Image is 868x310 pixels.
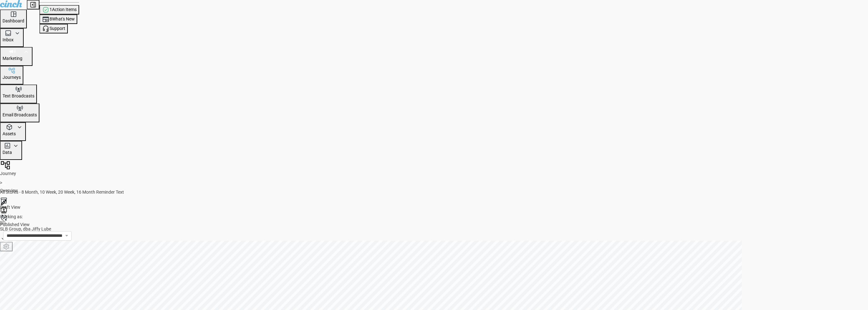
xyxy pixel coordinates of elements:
p: Email Broadcasts [3,112,37,118]
p: Dashboard [3,18,24,24]
span: Action Items [52,7,77,12]
button: Support [39,24,68,33]
span: 8 [50,16,52,21]
button: 8What's New [39,15,77,24]
p: Marketing [3,56,22,62]
span: Support [50,26,65,31]
p: Journeys [3,74,21,81]
span: 1 [50,7,52,12]
span: What's New [52,16,75,21]
p: Assets [3,131,16,137]
p: Data [3,149,12,156]
p: Text Broadcasts [3,93,34,99]
button: 1Action Items [39,5,79,15]
p: Inbox [3,37,14,43]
